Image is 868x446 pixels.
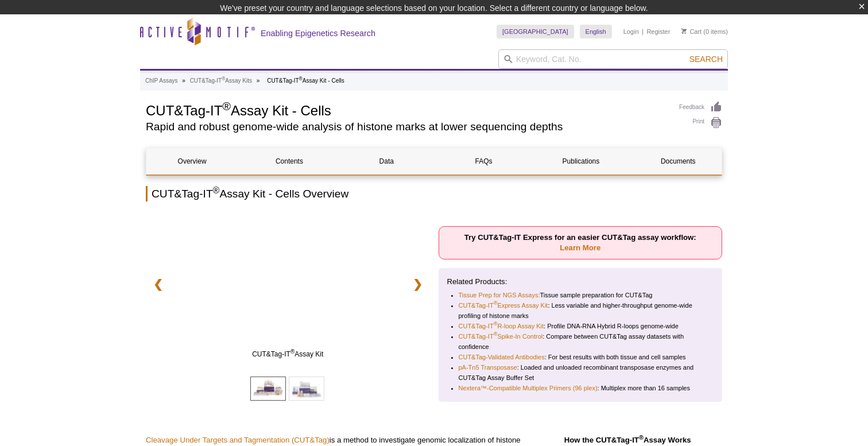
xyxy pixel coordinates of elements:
[459,331,704,352] li: : Compare between CUT&Tag assay datasets with confidence
[459,300,548,311] a: CUT&Tag-IT®Express Assay Kit
[494,321,498,327] sup: ®
[623,28,639,36] a: Login
[464,233,696,252] strong: Try CUT&Tag-IT Express for an easier CUT&Tag assay workflow:
[243,148,335,174] a: Contents
[459,362,517,373] a: pA-Tn5 Transposase
[642,25,644,38] li: |
[681,28,687,34] img: Your Cart
[341,148,432,174] a: Data
[459,321,544,331] a: CUT&Tag-IT®R-loop Assay Kit
[182,77,185,84] li: »
[190,76,252,86] a: CUT&Tag-IT®Assay Kits
[459,352,704,362] li: : For best results with both tissue and cell samples
[146,272,170,297] a: ❮
[498,49,728,69] input: Keyword, Cat. No.
[459,290,704,300] li: Tissue sample preparation for CUT&Tag
[679,117,722,129] a: Print
[494,300,498,306] sup: ®
[459,290,540,300] a: Tissue Prep for NGS Assays:
[564,436,691,444] strong: How the CUT&Tag-IT Assay Works
[257,77,260,84] li: »
[438,148,529,174] a: FAQs
[174,349,401,359] span: CUT&Tag-IT Assay Kit
[290,348,294,355] sup: ®
[222,100,231,113] sup: ®
[580,25,612,38] a: English
[681,25,728,38] li: (0 items)
[146,148,238,174] a: Overview
[535,148,626,174] a: Publications
[681,28,702,36] a: Cart
[560,243,600,252] a: Learn More
[261,28,375,38] h2: Enabling Epigenetics Research
[686,54,726,64] button: Search
[405,272,430,297] a: ❯
[222,76,225,82] sup: ®
[146,186,722,201] h2: CUT&Tag-IT Assay Kit - Cells Overview
[459,383,598,393] a: Nextera™-Compatible Multiplex Primers (96 plex)
[459,383,704,393] li: : Multiplex more than 16 samples
[267,77,344,84] li: CUT&Tag-IT Assay Kit - Cells
[146,436,330,444] a: Cleavage Under Targets and Tagmentation (CUT&Tag)
[459,331,543,342] a: CUT&Tag-IT®Spike-In Control
[299,76,303,82] sup: ®
[497,25,574,38] a: [GEOGRAPHIC_DATA]
[639,433,644,440] sup: ®
[494,331,498,337] sup: ®
[145,76,178,86] a: ChIP Assays
[679,101,722,114] a: Feedback
[689,55,723,64] span: Search
[459,300,704,321] li: : Less variable and higher-throughput genome-wide profiling of histone marks
[146,122,668,132] h2: Rapid and robust genome-wide analysis of histone marks at lower sequencing depths
[633,148,724,174] a: Documents
[447,277,714,287] p: Related Products:
[459,321,704,331] li: : Profile DNA-RNA Hybrid R-loops genome-wide
[213,185,220,195] sup: ®
[646,28,670,36] a: Register
[459,362,704,383] li: : Loaded and unloaded recombinant transposase enzymes and CUT&Tag Assay Buffer Set
[146,101,668,118] h1: CUT&Tag-IT Assay Kit - Cells
[459,352,545,362] a: CUT&Tag-Validated Antibodies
